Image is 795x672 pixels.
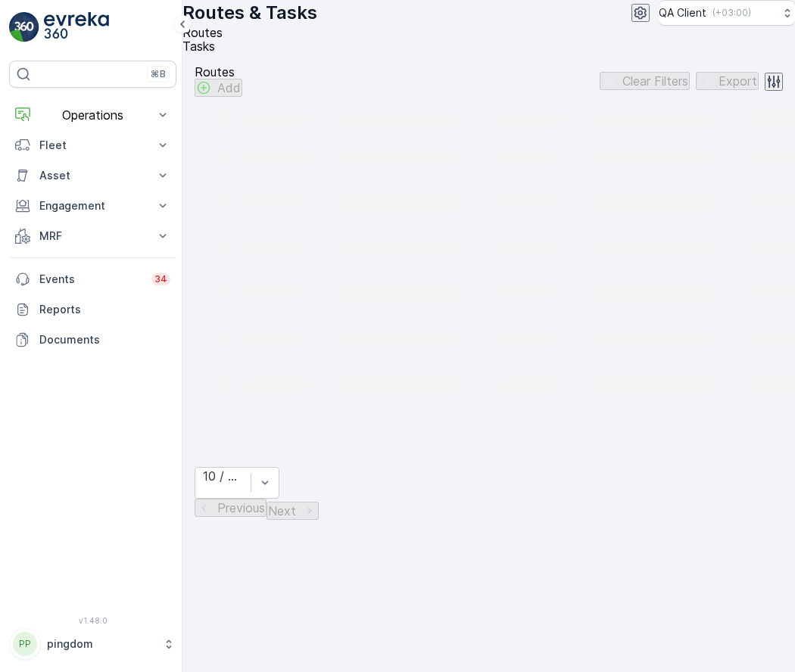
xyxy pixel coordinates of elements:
button: Add [195,79,242,97]
p: QA Client [659,5,706,20]
a: Reports [9,294,176,325]
button: Fleet [9,130,176,160]
button: Export [696,72,759,90]
span: Tasks [182,39,215,54]
p: Routes & Tasks [182,1,317,25]
p: Fleet [39,138,146,153]
p: Next [268,504,296,518]
button: Next [267,502,319,520]
p: Add [217,81,241,95]
span: Routes [182,25,223,40]
p: 34 [154,273,167,285]
p: Previous [217,501,265,515]
div: 10 / Page [203,469,243,483]
button: Asset [9,160,176,191]
button: Clear Filters [600,72,690,90]
p: Clear Filters [622,74,688,88]
a: Documents [9,325,176,355]
p: Routes [195,65,242,79]
p: ⌘B [151,68,166,80]
button: PPpingdom [9,628,176,660]
button: MRF [9,221,176,251]
p: ( +03:00 ) [712,7,751,19]
p: MRF [39,229,146,244]
div: PP [13,632,37,656]
img: logo [9,12,39,42]
button: Operations [9,100,176,130]
p: Events [39,272,142,287]
img: logo_light-DOdMpM7g.png [44,12,109,42]
span: v 1.48.0 [9,616,176,625]
button: Previous [195,499,267,517]
p: Asset [39,168,146,183]
p: Documents [39,332,170,347]
p: Export [719,74,757,88]
p: Engagement [39,198,146,213]
button: Engagement [9,191,176,221]
p: Operations [39,108,146,122]
p: Reports [39,302,170,317]
a: Events34 [9,264,176,294]
p: pingdom [47,636,155,652]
